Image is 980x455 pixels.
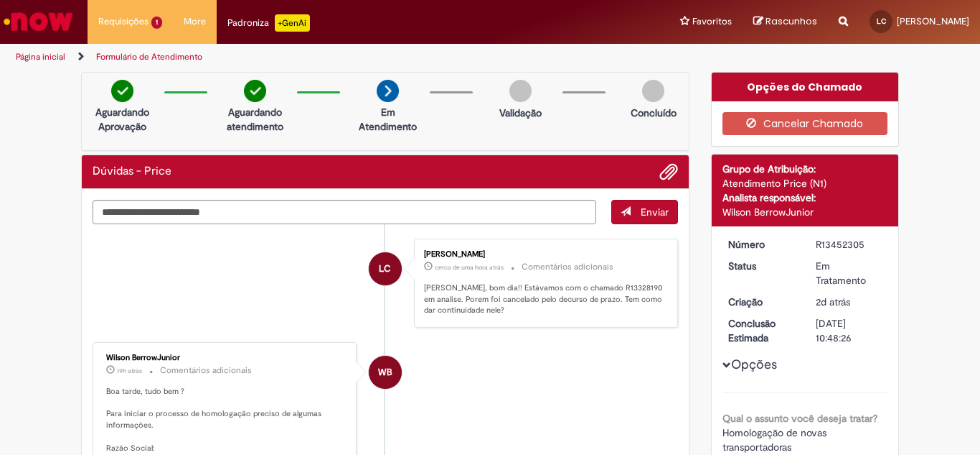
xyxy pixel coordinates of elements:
[641,206,669,219] span: Enviar
[753,15,817,29] a: Rascunhos
[275,14,310,32] p: +GenAi
[435,263,504,272] span: cerca de uma hora atrás
[98,14,149,29] span: Requisições
[816,259,882,288] div: Em Tratamento
[499,106,542,120] p: Validação
[722,205,888,219] div: Wilson BerrowJunior
[722,190,888,205] div: Analista responsável:
[160,364,252,377] small: Comentários adicionais
[93,165,171,178] h2: Dúvidas - Price Histórico de tíquete
[353,105,423,134] p: Em Atendimento
[11,44,643,70] ul: Trilhas de página
[717,237,806,252] dt: Número
[659,162,678,181] button: Adicionar anexos
[377,80,399,102] img: arrow-next.png
[816,295,882,309] div: 27/08/2025 12:57:10
[435,263,504,272] time: 29/08/2025 10:21:04
[712,73,899,101] div: Opções do Chamado
[117,367,142,375] time: 28/08/2025 16:32:38
[220,105,290,134] p: Aguardando atendimento
[106,354,345,362] div: Wilson BerrowJunior
[611,200,678,224] button: Enviar
[816,295,850,308] span: 2d atrás
[424,250,663,259] div: [PERSON_NAME]
[1,7,75,36] img: ServiceNow
[111,80,133,102] img: check-circle-green.png
[816,237,882,252] div: R13452305
[93,200,596,224] textarea: Digite sua mensagem aqui...
[642,80,664,102] img: img-circle-grey.png
[722,176,888,190] div: Atendimento Price (N1)
[722,162,888,176] div: Grupo de Atribuição:
[151,17,162,29] span: 1
[522,261,613,273] small: Comentários adicionais
[717,295,806,309] dt: Criação
[424,282,663,316] p: [PERSON_NAME], bom dia!! Estávamos com o chamado R13328190 em analise. Porem foi cancelado pelo d...
[244,80,266,102] img: check-circle-green.png
[16,51,65,63] a: Página inicial
[117,367,142,375] span: 19h atrás
[692,14,732,29] span: Favoritos
[96,51,202,63] a: Formulário de Atendimento
[379,252,391,286] span: LC
[717,259,806,273] dt: Status
[816,295,850,308] time: 27/08/2025 12:57:10
[369,252,402,285] div: LUCAS NASCIMENTO CARVALHO
[722,426,829,454] span: Homologação de novas transportadoras
[765,14,817,28] span: Rascunhos
[88,105,157,134] p: Aguardando Aprovação
[369,356,402,389] div: Wilson BerrowJunior
[877,17,886,26] span: LC
[717,316,806,345] dt: Conclusão Estimada
[722,112,888,135] button: Cancelar Chamado
[378,355,392,390] span: WB
[816,316,882,345] div: [DATE] 10:48:26
[631,106,677,120] p: Concluído
[509,80,532,102] img: img-circle-grey.png
[227,14,310,32] div: Padroniza
[897,15,969,27] span: [PERSON_NAME]
[184,14,206,29] span: More
[722,412,877,425] b: Qual o assunto você deseja tratar?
